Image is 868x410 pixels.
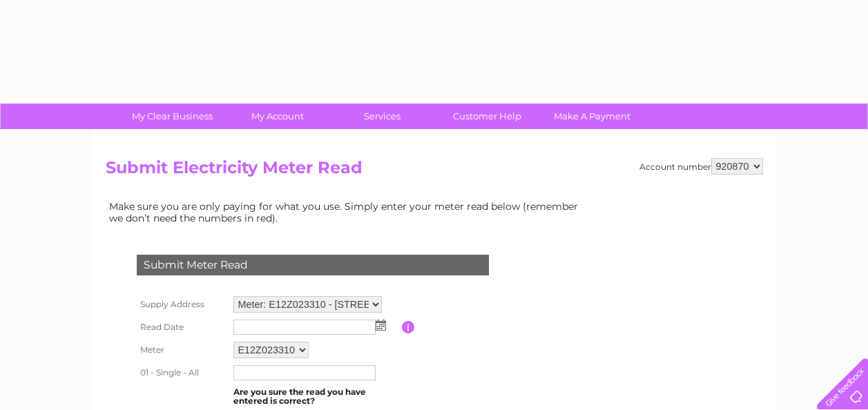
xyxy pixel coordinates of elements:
[402,321,415,333] input: Information
[106,197,589,226] td: Make sure you are only paying for what you use. Simply enter your meter read below (remember we d...
[133,338,230,362] th: Meter
[325,104,439,129] a: Services
[430,104,544,129] a: Customer Help
[230,384,402,410] td: Are you sure the read you have entered is correct?
[639,158,763,175] div: Account number
[106,158,763,184] h2: Submit Electricity Meter Read
[115,104,229,129] a: My Clear Business
[137,255,489,275] div: Submit Meter Read
[133,293,230,316] th: Supply Address
[376,320,386,331] img: ...
[133,316,230,338] th: Read Date
[220,104,334,129] a: My Account
[133,362,230,384] th: 01 - Single - All
[535,104,649,129] a: Make A Payment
